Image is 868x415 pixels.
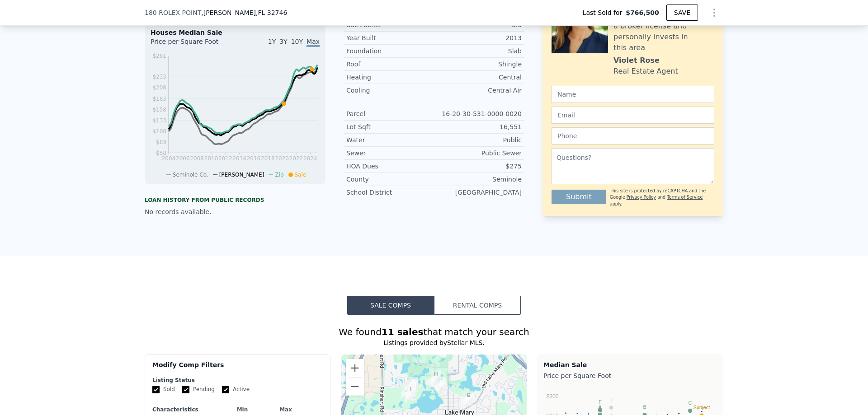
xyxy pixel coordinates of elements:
[547,393,559,400] text: $300
[346,149,434,158] div: Sewer
[434,135,522,145] div: Public
[151,37,235,51] div: Price per Square Foot
[463,391,473,406] div: 304 Sun Oaks Ct
[406,385,416,400] div: 571 Masalo Pl
[434,109,522,118] div: 16-20-30-531-0000-0020
[408,377,418,392] div: 746 Musago Run
[434,122,522,131] div: 16,551
[583,8,626,17] span: Last Sold for
[434,33,522,42] div: 2013
[347,296,434,315] button: Sale Comps
[204,155,218,162] tspan: 2010
[434,86,522,95] div: Central Air
[610,188,714,207] div: This site is protected by reCAPTCHA and the Google and apply.
[552,127,714,145] input: Phone
[434,175,522,184] div: Seminole
[219,172,264,178] span: [PERSON_NAME]
[232,155,246,162] tspan: 2014
[610,397,612,402] text: I
[346,378,364,396] button: Zoom out
[688,400,692,406] text: C
[346,162,434,171] div: HOA Dues
[346,73,434,82] div: Heating
[222,386,250,393] label: Active
[552,107,714,124] input: Email
[552,86,714,103] input: Name
[268,38,276,45] span: 1Y
[152,74,166,80] tspan: $233
[543,360,717,369] div: Median Sale
[145,8,201,17] span: 180 ROLEX POINT
[434,149,522,158] div: Public Sewer
[693,405,710,410] text: Subject
[152,84,166,91] tspan: $208
[152,117,166,124] tspan: $133
[145,338,723,347] div: Listings provided by Stellar MLS .
[346,86,434,95] div: Cooling
[152,377,323,384] div: Listing Status
[152,53,166,59] tspan: $281
[182,386,189,393] input: Pending
[152,386,160,393] input: Sold
[613,55,660,66] div: Violet Rose
[599,404,602,410] text: A
[295,172,307,178] span: Sale
[346,135,434,145] div: Water
[201,8,287,17] span: , [PERSON_NAME]
[152,107,166,113] tspan: $158
[261,155,275,162] tspan: 2018
[279,38,287,45] span: 3Y
[434,296,521,315] button: Rental Comps
[182,386,215,393] label: Pending
[552,190,606,204] button: Submit
[434,188,522,197] div: [GEOGRAPHIC_DATA]
[667,195,703,200] a: Terms of Service
[643,404,646,410] text: B
[176,155,190,162] tspan: 2006
[275,155,289,162] tspan: 2020
[218,155,232,162] tspan: 2012
[346,33,434,42] div: Year Built
[346,175,434,184] div: County
[401,383,411,399] div: 544 Masalo Pl
[145,196,325,204] div: Loan history from public records
[382,326,424,337] strong: 11 sales
[152,386,175,393] label: Sold
[666,5,698,21] button: SAVE
[145,326,723,338] div: We found that match your search
[346,188,434,197] div: School District
[151,28,320,37] div: Houses Median Sale
[626,8,659,17] span: $766,500
[613,10,714,53] div: [PERSON_NAME] holds a broker license and personally invests in this area
[346,109,434,118] div: Parcel
[291,38,303,45] span: 10Y
[346,122,434,131] div: Lot Sqft
[599,399,602,405] text: F
[156,139,166,145] tspan: $83
[307,38,320,47] span: Max
[627,195,656,200] a: Privacy Policy
[303,155,317,162] tspan: 2024
[222,406,262,413] div: Min
[346,60,434,69] div: Roof
[222,386,229,393] input: Active
[346,359,364,377] button: Zoom in
[152,128,166,135] tspan: $108
[173,172,208,178] span: Seminole Co.
[434,47,522,56] div: Slab
[434,73,522,82] div: Central
[434,162,522,171] div: $275
[436,378,446,393] div: 351 Crystal Ridge Way
[275,172,283,178] span: Zip
[289,155,303,162] tspan: 2022
[145,207,325,216] div: No records available.
[543,369,717,382] div: Price per Square Foot
[346,47,434,56] div: Foundation
[266,406,306,413] div: Max
[705,4,723,22] button: Show Options
[256,9,287,16] span: , FL 32746
[156,150,166,156] tspan: $58
[434,60,522,69] div: Shingle
[152,406,219,413] div: Characteristics
[613,66,678,77] div: Real Estate Agent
